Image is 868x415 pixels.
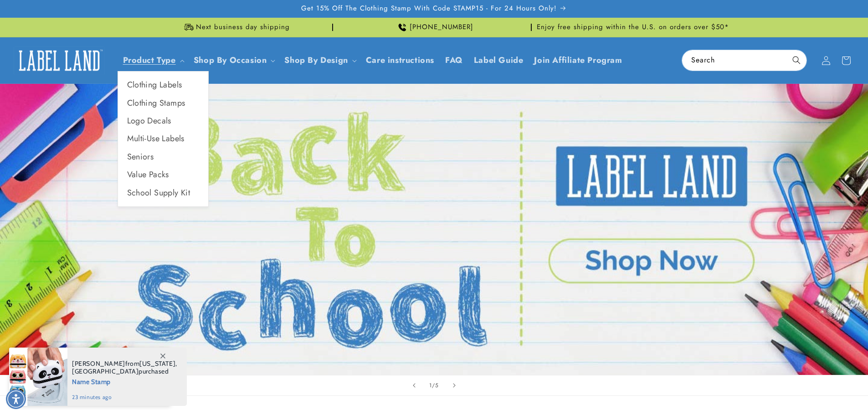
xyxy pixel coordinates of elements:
[535,18,730,37] div: Announcement
[474,55,524,66] span: Label Guide
[138,18,333,37] div: Announcement
[337,18,532,37] div: Announcement
[118,166,208,184] a: Value Packs
[440,50,468,71] a: FAQ
[786,50,806,70] button: Search
[72,367,139,375] span: [GEOGRAPHIC_DATA]
[537,23,729,32] span: Enjoy free shipping within the U.S. on orders over $50*
[72,359,125,368] span: [PERSON_NAME]
[366,55,434,66] span: Care instructions
[194,55,267,66] span: Shop By Occasion
[118,130,208,148] a: Multi-Use Labels
[196,23,290,32] span: Next business day shipping
[118,50,188,71] summary: Product Type
[118,148,208,166] a: Seniors
[188,50,279,71] summary: Shop By Occasion
[139,359,175,368] span: [US_STATE]
[429,381,432,390] span: 1
[72,393,177,401] span: 23 minutes ago
[529,50,627,71] a: Join Affiliate Program
[14,46,105,75] img: Label Land
[432,381,435,390] span: /
[118,94,208,112] a: Clothing Stamps
[123,54,176,66] a: Product Type
[6,389,26,409] div: Accessibility Menu
[435,381,439,390] span: 5
[534,55,622,66] span: Join Affiliate Program
[444,375,464,395] button: Next slide
[72,360,177,375] span: from , purchased
[468,50,529,71] a: Label Guide
[118,76,208,94] a: Clothing Labels
[301,4,557,13] span: Get 15% Off The Clothing Stamp With Code STAMP15 - For 24 Hours Only!
[284,54,348,66] a: Shop By Design
[118,184,208,202] a: School Supply Kit
[445,55,463,66] span: FAQ
[404,375,424,395] button: Previous slide
[279,50,360,71] summary: Shop By Design
[118,112,208,130] a: Logo Decals
[360,50,440,71] a: Care instructions
[10,43,108,78] a: Label Land
[72,375,177,387] span: Name Stamp
[777,376,859,406] iframe: Gorgias live chat messenger
[410,23,473,32] span: [PHONE_NUMBER]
